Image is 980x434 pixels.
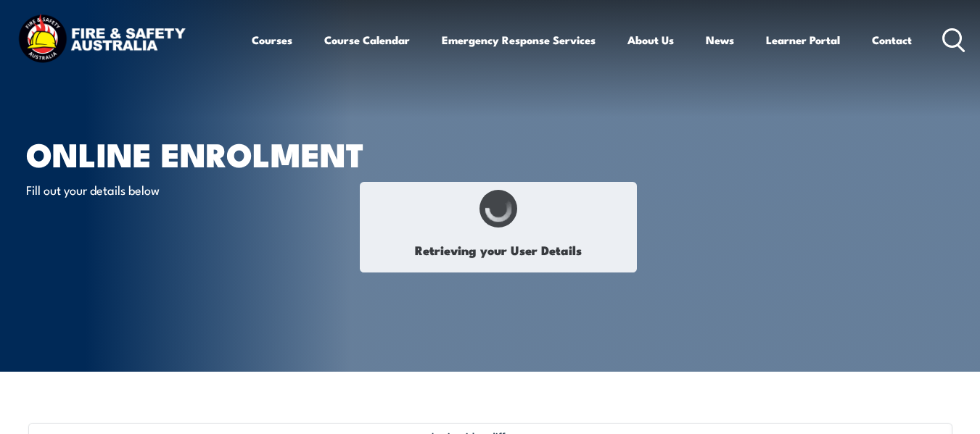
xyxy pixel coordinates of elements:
[368,235,629,264] h1: Retrieving your User Details
[442,22,596,57] a: Emergency Response Services
[26,181,291,198] p: Fill out your details below
[26,139,384,167] h1: Online Enrolment
[766,22,840,57] a: Learner Portal
[324,22,410,57] a: Course Calendar
[627,22,674,57] a: About Us
[872,22,912,57] a: Contact
[706,22,734,57] a: News
[252,22,292,57] a: Courses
